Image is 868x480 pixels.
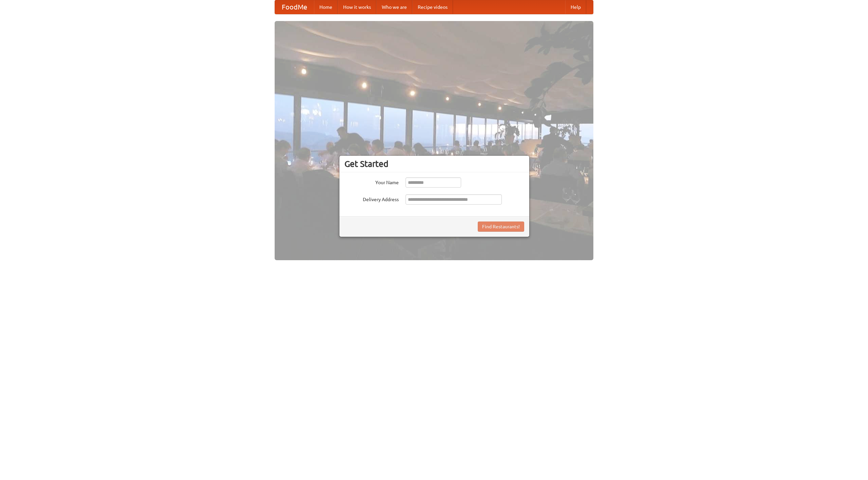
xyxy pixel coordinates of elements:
h3: Get Started [344,159,524,169]
a: Home [314,0,338,14]
button: Find Restaurants! [478,222,524,232]
label: Delivery Address [344,194,399,203]
a: Help [565,0,586,14]
label: Your Name [344,177,399,186]
a: FoodMe [275,0,314,14]
a: How it works [338,0,376,14]
a: Who we are [376,0,412,14]
a: Recipe videos [412,0,453,14]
